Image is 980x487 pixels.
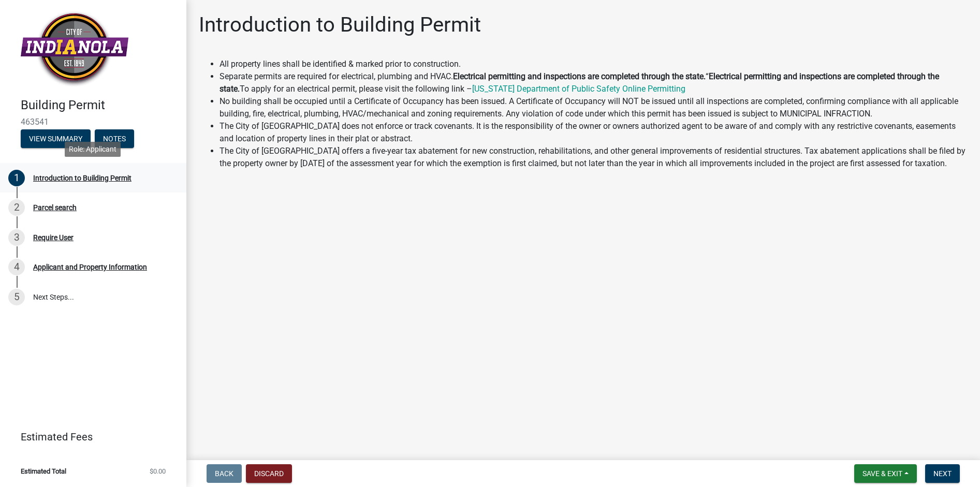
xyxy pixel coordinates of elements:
button: Discard [246,464,292,483]
strong: Electrical permitting and inspections are completed through the state. [453,71,706,81]
h4: Building Permit [21,98,178,113]
span: Save & Exit [862,469,902,478]
h1: Introduction to Building Permit [199,12,481,37]
div: Introduction to Building Permit [33,174,131,182]
button: View Summary [21,129,91,148]
li: The City of [GEOGRAPHIC_DATA] does not enforce or track covenants. It is the responsibility of th... [220,120,968,145]
div: Require User [33,234,74,241]
div: 1 [8,170,25,186]
div: 2 [8,199,25,216]
div: 3 [8,229,25,246]
div: Applicant and Property Information [33,263,147,271]
div: Parcel search [33,204,77,211]
div: Role: Applicant [65,142,121,157]
span: Estimated Total [21,468,66,475]
li: The City of [GEOGRAPHIC_DATA] offers a five-year tax abatement for new construction, rehabilitati... [220,145,968,170]
span: Back [215,469,233,478]
wm-modal-confirm: Summary [21,135,91,143]
button: Back [207,464,242,483]
a: [US_STATE] Department of Public Safety Online Permitting [472,84,685,94]
button: Save & Exit [854,464,917,483]
li: No building shall be occupied until a Certificate of Occupancy has been issued. A Certificate of ... [220,95,968,120]
span: Next [933,469,952,478]
button: Next [925,464,960,483]
a: Estimated Fees [8,426,170,447]
wm-modal-confirm: Notes [95,135,134,143]
span: 463541 [21,117,166,127]
div: 4 [8,259,25,275]
button: Notes [95,129,134,148]
img: City of Indianola, Iowa [21,11,128,87]
div: 5 [8,289,25,305]
li: All property lines shall be identified & marked prior to construction. [220,58,968,70]
li: Separate permits are required for electrical, plumbing and HVAC. “ To apply for an electrical per... [220,70,968,95]
span: $0.00 [150,468,166,475]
